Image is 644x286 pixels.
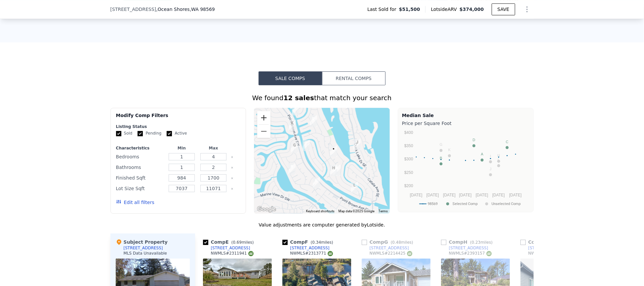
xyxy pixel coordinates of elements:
[404,130,413,135] text: $400
[529,245,568,251] div: [STREET_ADDRESS]
[410,193,422,197] text: [DATE]
[116,173,165,183] div: Finished Sqft
[211,245,250,251] div: [STREET_ADDRESS]
[441,245,489,251] a: [STREET_ADDRESS]
[138,131,161,136] label: Pending
[156,6,215,13] span: , Ocean Shores
[116,199,154,206] button: Edit all filters
[282,239,336,245] div: Comp F
[259,71,322,85] button: Sale Comps
[448,148,451,152] text: K
[348,179,361,196] div: 980 Mount Olympus Ave SE
[506,140,508,143] text: C
[211,251,254,256] div: NWMLS # 2311941
[449,245,489,251] div: [STREET_ADDRESS]
[167,145,196,151] div: Min
[404,170,413,175] text: $250
[449,251,492,256] div: NWMLS # 2393157
[138,131,143,136] input: Pending
[256,205,278,214] a: Open this area in Google Maps (opens a new window)
[521,239,573,245] div: Comp I
[379,209,388,213] a: Terms (opens in new tab)
[116,124,241,129] div: Listing Status
[529,251,571,256] div: NWMLS # 2293112
[328,251,333,256] img: NWMLS Logo
[283,94,314,102] strong: 12 sales
[110,6,156,13] span: [STREET_ADDRESS]
[351,136,364,153] div: 740 Duck Lake Dr SE
[399,6,420,13] span: $51,500
[116,163,165,172] div: Bathrooms
[307,113,320,129] div: 638 Itswoot Ave SE
[459,193,472,197] text: [DATE]
[367,6,399,13] span: Last Sold for
[362,245,409,251] a: [STREET_ADDRESS]
[110,93,534,102] div: We found that match your search
[116,131,121,136] input: Sold
[460,7,484,12] span: $374,000
[231,156,234,158] button: Clear
[116,239,168,245] div: Subject Property
[199,145,228,151] div: Max
[509,193,522,197] text: [DATE]
[231,187,234,190] button: Clear
[370,251,412,256] div: NWMLS # 2214425
[404,184,413,188] text: $200
[497,153,500,157] text: H
[388,240,416,245] span: ( miles)
[257,125,271,138] button: Zoom out
[290,245,330,251] div: [STREET_ADDRESS]
[428,202,438,206] text: 98569
[233,240,242,245] span: 0.69
[116,152,165,161] div: Bedrooms
[286,161,298,177] div: 817 Shark Ct SW
[490,167,492,171] text: J
[490,154,491,158] text: I
[124,251,167,256] div: MLS Data Unavailable
[402,119,530,128] div: Price per Square Foot
[310,174,323,191] div: 910 Beachcomber Ct SW
[203,239,257,245] div: Comp E
[426,193,439,197] text: [DATE]
[300,137,313,154] div: 717 Island Cir SE
[110,222,534,228] div: Value adjustments are computer generated by Lotside .
[476,193,488,197] text: [DATE]
[116,184,165,193] div: Lot Size Sqft
[473,138,475,142] text: D
[286,117,299,134] div: 681 Point Brown Ave SW
[492,193,505,197] text: [DATE]
[203,245,250,251] a: [STREET_ADDRESS]
[306,209,335,214] button: Keyboard shortcuts
[404,143,413,148] text: $350
[402,128,530,211] svg: A chart.
[402,112,530,119] div: Median Sale
[440,143,443,146] text: G
[492,3,515,15] button: SAVE
[257,111,271,124] button: Zoom in
[116,131,133,136] label: Sold
[289,102,302,118] div: 630 Wolf Ct SE
[468,240,495,245] span: ( miles)
[492,202,521,206] text: Unselected Comp
[167,131,172,136] input: Active
[441,239,495,245] div: Comp H
[248,251,254,256] img: NWMLS Logo
[498,158,500,162] text: L
[431,6,459,13] span: Lotside ARV
[167,131,187,136] label: Active
[362,239,416,245] div: Comp G
[116,145,165,151] div: Characteristics
[308,240,336,245] span: ( miles)
[312,240,321,245] span: 0.34
[229,240,257,245] span: ( miles)
[407,251,412,256] img: NWMLS Logo
[124,245,163,251] div: [STREET_ADDRESS]
[472,240,481,245] span: 0.23
[392,240,401,245] span: 0.48
[521,3,534,16] button: Show Options
[231,177,234,180] button: Clear
[190,7,215,12] span: , WA 98569
[288,139,301,156] div: 131 Spruce Loop SW
[404,157,413,161] text: $300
